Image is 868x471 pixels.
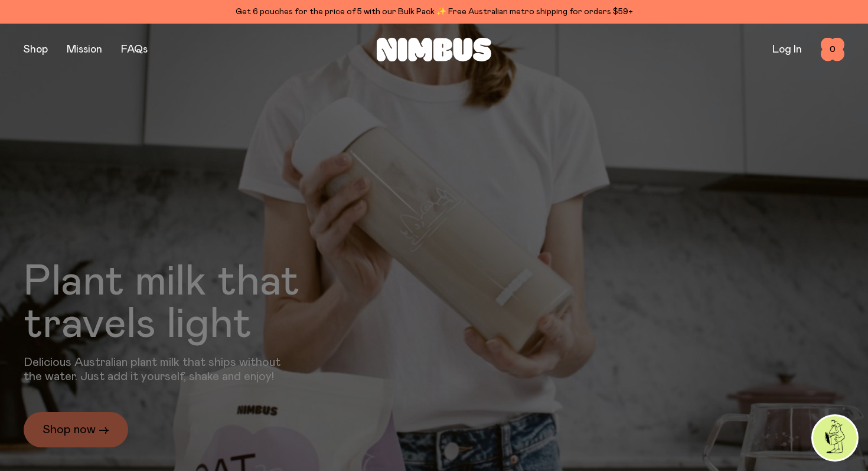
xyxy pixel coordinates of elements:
div: Get 6 pouches for the price of 5 with our Bulk Pack ✨ Free Australian metro shipping for orders $59+ [24,5,844,19]
img: agent [813,416,857,460]
a: FAQs [121,44,148,55]
a: Log In [772,44,802,55]
a: Mission [67,44,102,55]
button: 0 [821,38,844,61]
